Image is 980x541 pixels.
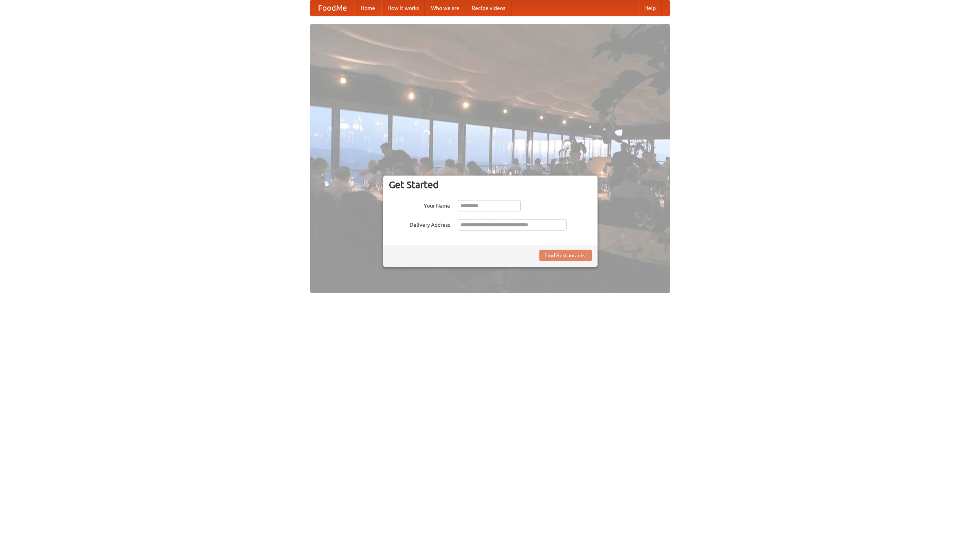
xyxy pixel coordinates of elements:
a: Help [638,0,662,16]
h3: Get Started [389,179,592,190]
label: Your Name [389,200,450,210]
label: Delivery Address [389,219,450,229]
a: FoodMe [310,0,354,16]
button: Find Restaurants! [539,250,592,261]
a: How it works [381,0,425,16]
a: Who we are [425,0,465,16]
a: Home [354,0,381,16]
a: Recipe videos [465,0,511,16]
